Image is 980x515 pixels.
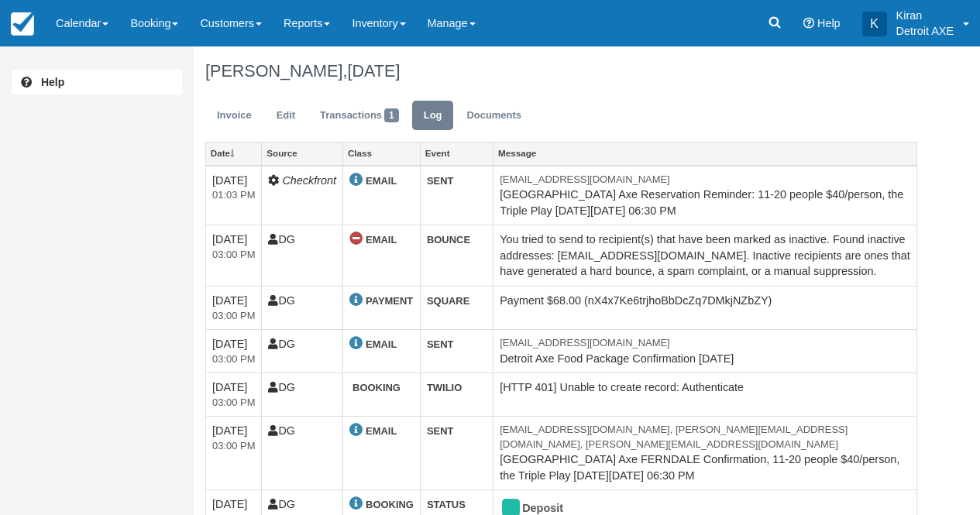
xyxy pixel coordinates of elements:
[212,439,255,454] em: 2025-09-16 15:00:15-0400
[493,166,917,225] td: [GEOGRAPHIC_DATA] Axe Reservation Reminder: 11-20 people $40/person, the Triple Play [DATE][DATE]...
[282,174,336,187] i: Checkfront
[262,287,343,330] td: DG
[352,382,401,393] strong: BOOKING
[41,76,64,88] b: Help
[896,23,954,39] p: Detroit AXE
[817,17,841,29] span: Help
[262,373,343,417] td: DG
[343,142,420,164] a: Class
[427,382,462,393] strong: TWILIO
[366,425,397,437] strong: EMAIL
[493,287,917,330] td: Payment $68.00 (nX4x7Ke6trjhoBbDcZq7DMkjNZbZY)
[896,8,954,23] p: Kiran
[206,166,262,225] td: [DATE]
[366,338,397,350] strong: EMAIL
[205,62,917,81] h1: [PERSON_NAME],
[206,330,262,373] td: [DATE]
[212,396,255,410] em: 2025-09-16 15:00:15-0400
[493,373,917,417] td: [HTTP 401] Unable to create record: Authenticate
[212,248,255,263] em: 2025-09-16 15:00:16-0400
[347,61,400,81] span: [DATE]
[493,417,917,490] td: [GEOGRAPHIC_DATA] Axe FERNDALE Confirmation, 11-20 people $40/person, the Triple Play [DATE][DATE...
[205,101,263,131] a: Invoice
[212,309,255,324] em: 2025-09-16 15:00:16-0400
[803,18,814,29] i: Help
[366,295,413,307] strong: PAYMENT
[493,142,916,164] a: Message
[493,330,917,373] td: Detroit Axe Food Package Confirmation [DATE]
[427,338,454,350] strong: SENT
[427,425,454,437] strong: SENT
[262,417,343,490] td: DG
[262,142,342,164] a: Source
[427,295,469,307] strong: SQUARE
[421,142,493,164] a: Event
[212,352,255,367] em: 2025-09-16 15:00:16-0400
[412,101,454,131] a: Log
[206,142,261,164] a: Date
[12,70,182,94] a: Help
[366,234,397,245] strong: EMAIL
[366,499,414,510] strong: BOOKING
[206,417,262,490] td: [DATE]
[212,188,255,203] em: 2025-09-17 13:03:52-0400
[500,173,910,187] em: [EMAIL_ADDRESS][DOMAIN_NAME]
[206,373,262,417] td: [DATE]
[493,225,917,287] td: You tried to send to recipient(s) that have been marked as inactive. Found inactive addresses: [E...
[500,336,910,351] em: [EMAIL_ADDRESS][DOMAIN_NAME]
[262,225,343,287] td: DG
[262,330,343,373] td: DG
[427,175,454,187] strong: SENT
[862,12,887,36] div: K
[500,423,910,451] em: [EMAIL_ADDRESS][DOMAIN_NAME], [PERSON_NAME][EMAIL_ADDRESS][DOMAIN_NAME], [PERSON_NAME][EMAIL_ADDR...
[11,12,34,36] img: checkfront-main-nav-mini-logo.png
[427,234,470,245] strong: BOUNCE
[308,101,411,131] a: Transactions1
[206,287,262,330] td: [DATE]
[455,101,533,131] a: Documents
[366,175,397,187] strong: EMAIL
[384,108,399,122] span: 1
[206,225,262,287] td: [DATE]
[265,101,307,131] a: Edit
